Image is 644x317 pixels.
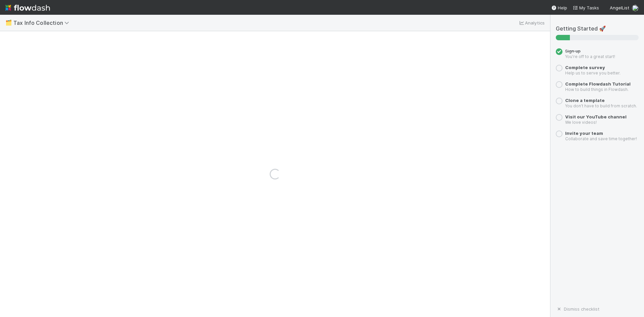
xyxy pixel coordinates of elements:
small: You’re off to a great start! [565,54,615,59]
img: logo-inverted-e16ddd16eac7371096b0.svg [5,2,50,13]
a: Visit our YouTube channel [565,114,627,119]
span: 🗂️ [5,20,12,25]
a: Analytics [518,19,545,27]
small: How to build things in Flowdash. [565,87,629,92]
a: Clone a template [565,98,605,103]
small: Help us to serve you better. [565,70,621,75]
small: We love videos! [565,120,597,125]
a: Complete Flowdash Tutorial [565,81,631,87]
a: Complete survey [565,65,605,70]
a: Invite your team [565,130,603,136]
span: Tax Info Collection [13,19,72,26]
a: Dismiss checklist [556,306,599,312]
span: AngelList [610,5,629,10]
a: My Tasks [573,4,599,11]
small: You don’t have to build from scratch. [565,103,637,108]
span: My Tasks [573,5,599,10]
h5: Getting Started 🚀 [556,25,639,32]
img: avatar_0c8687a4-28be-40e9-aba5-f69283dcd0e7.png [632,5,639,11]
small: Collaborate and save time together! [565,136,637,141]
span: Sign up [565,48,581,54]
div: Help [551,4,567,11]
